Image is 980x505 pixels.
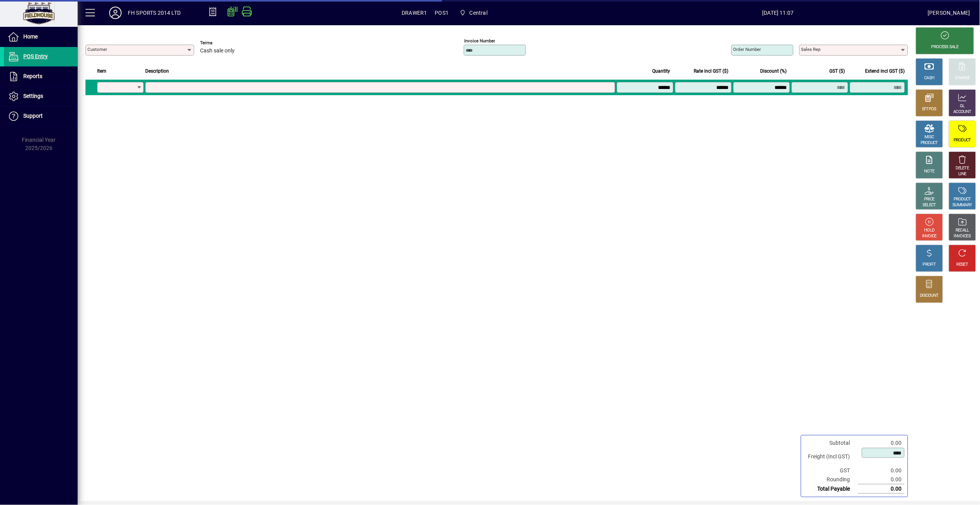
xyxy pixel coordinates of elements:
[4,67,78,86] a: Reports
[954,197,971,202] div: PRODUCT
[925,134,934,140] div: MISC
[4,87,78,106] a: Settings
[858,475,905,484] td: 0.00
[801,47,821,52] mat-label: Sales rep
[200,48,235,54] span: Cash sale only
[954,138,971,143] div: PRODUCT
[956,165,969,171] div: DELETE
[23,33,38,40] span: Home
[804,466,858,475] td: GST
[931,44,959,50] div: PROCESS SALE
[804,484,858,494] td: Total Payable
[804,448,858,466] td: Freight (Incl GST)
[470,7,487,19] span: Central
[23,53,48,59] span: POS Entry
[924,169,935,174] div: NOTE
[97,67,106,75] span: Item
[924,228,935,233] div: HOLD
[128,7,181,19] div: FH SPORTS 2014 LTD
[456,6,491,20] span: Central
[804,439,858,448] td: Subtotal
[4,27,78,47] a: Home
[628,7,928,19] span: [DATE] 11:07
[923,202,936,208] div: SELECT
[23,93,43,99] span: Settings
[761,67,787,75] span: Discount (%)
[920,293,939,299] div: DISCOUNT
[922,233,936,239] div: INVOICE
[954,109,971,115] div: ACCOUNT
[858,484,905,494] td: 0.00
[145,67,169,75] span: Description
[200,40,247,45] span: Terms
[953,202,972,208] div: SUMMARY
[960,103,965,109] div: GL
[928,7,970,19] div: [PERSON_NAME]
[653,67,670,75] span: Quantity
[924,75,935,81] div: CASH
[464,38,495,44] mat-label: Invoice number
[923,106,937,112] div: EFTPOS
[955,75,970,81] div: CHARGE
[23,73,42,79] span: Reports
[924,197,935,202] div: PRICE
[402,7,427,19] span: DRAWER1
[435,7,449,19] span: POS1
[4,106,78,126] a: Support
[858,466,905,475] td: 0.00
[830,67,845,75] span: GST ($)
[858,439,905,448] td: 0.00
[959,171,966,177] div: LINE
[694,67,729,75] span: Rate incl GST ($)
[804,475,858,484] td: Rounding
[103,6,128,20] button: Profile
[923,262,936,268] div: PROFIT
[23,113,43,119] span: Support
[921,140,938,146] div: PRODUCT
[957,262,968,268] div: RESET
[87,47,107,52] mat-label: Customer
[733,47,761,52] mat-label: Order number
[865,67,905,75] span: Extend incl GST ($)
[954,233,971,239] div: INVOICES
[956,228,970,233] div: RECALL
